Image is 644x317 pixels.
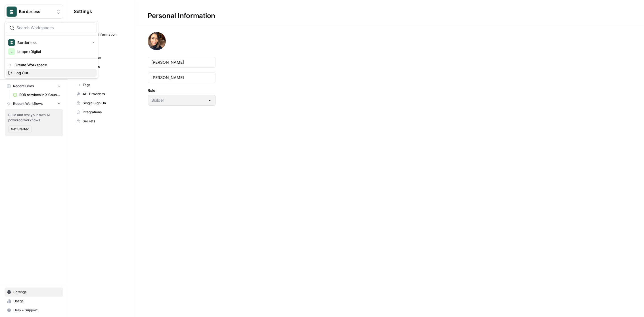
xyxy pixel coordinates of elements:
[74,53,130,62] a: Workspace
[8,112,60,123] span: Build and test your own AI powered workflows
[74,108,130,117] a: Integrations
[74,80,130,90] a: Tags
[17,49,92,54] span: LoopexDigital
[83,119,128,124] span: Secrets
[5,21,98,78] div: Workspace: Borderless
[19,92,61,97] span: EOR services in X Country
[74,62,130,71] a: Databases
[83,101,128,106] span: Single Sign On
[83,73,128,78] span: Team
[13,101,43,106] span: Recent Workflows
[74,71,130,80] a: Team
[13,308,61,313] span: Help + Support
[136,11,227,20] div: Personal Information
[74,8,92,15] span: Settings
[5,99,63,108] button: Recent Workflows
[83,32,128,37] span: Personal Information
[83,55,128,60] span: Workspace
[83,92,128,97] span: API Providers
[11,90,63,99] a: EOR services in X Country
[13,290,61,295] span: Settings
[8,39,15,46] img: Borderless Logo
[148,88,216,93] label: Role
[14,62,92,68] span: Create Workspace
[17,40,87,45] span: Borderless
[11,49,12,54] span: L
[5,306,63,315] button: Help + Support
[74,90,130,99] a: API Providers
[13,299,61,304] span: Usage
[83,64,128,69] span: Databases
[83,110,128,115] span: Integrations
[7,7,17,17] img: Borderless Logo
[8,125,32,133] button: Get Started
[74,117,130,126] a: Secrets
[148,32,166,50] img: avatar
[14,70,92,76] span: Log Out
[19,9,53,14] span: Borderless
[5,82,63,90] button: Recent Grids
[5,297,63,306] a: Usage
[11,127,29,132] span: Get Started
[16,25,93,31] input: Search Workspaces
[6,69,97,77] a: Log Out
[13,84,34,89] span: Recent Grids
[83,82,128,88] span: Tags
[74,30,130,39] a: Personal Information
[6,61,97,69] a: Create Workspace
[5,288,63,297] a: Settings
[74,99,130,108] a: Single Sign On
[5,5,63,19] button: Workspace: Borderless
